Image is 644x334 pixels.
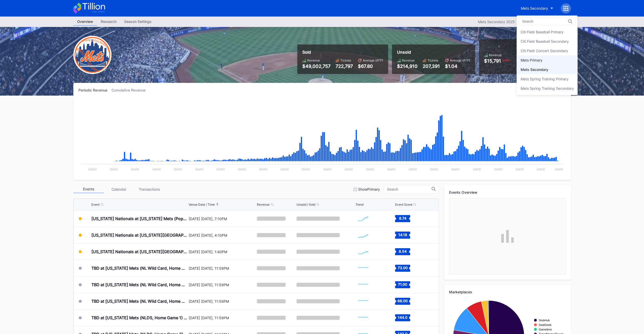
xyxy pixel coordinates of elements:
[520,49,568,53] div: Citi Field Concert Secondary
[520,77,568,81] div: Mets Spring Training Primary
[520,86,574,90] div: Mets Spring Training Secondary
[520,67,548,72] div: Mets Secondary
[520,30,563,34] div: Citi Field Baseball Primary
[520,58,542,62] div: Mets Primary
[522,19,566,23] input: Search
[520,39,569,43] div: Citi Field Baseball Secondary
